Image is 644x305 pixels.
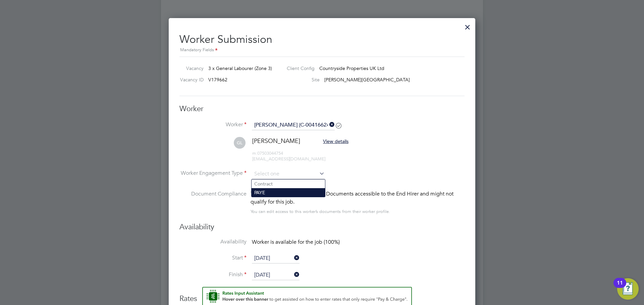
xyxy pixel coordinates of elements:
label: Finish [179,271,247,278]
div: Mandatory Fields [179,47,465,54]
li: PAYE [252,188,325,197]
input: Select one [252,253,300,263]
input: Search for... [252,120,335,130]
span: View details [323,138,348,144]
span: GL [234,137,246,149]
label: Vacancy ID [177,77,204,83]
h3: Worker [179,104,465,114]
span: Countryside Properties UK Ltd [319,65,384,71]
label: Worker Engagement Type [179,170,247,177]
div: 11 [617,283,623,292]
label: Vacancy [177,65,204,71]
label: Worker [179,121,247,128]
span: V179662 [208,77,227,83]
input: Select one [252,169,325,179]
li: Contract [252,179,325,188]
span: [EMAIL_ADDRESS][DOMAIN_NAME] [252,156,325,162]
input: Select one [252,270,300,280]
label: Document Compliance [179,190,247,214]
h3: Availability [179,222,465,232]
span: m: [252,150,257,156]
label: Start [179,254,247,261]
span: 3 x General Labourer (Zone 3) [208,65,272,71]
label: Site [281,77,320,83]
div: You can edit access to this worker’s documents from their worker profile. [251,208,390,216]
h3: Rates [179,287,465,304]
label: Availability [179,238,247,245]
h2: Worker Submission [179,27,465,54]
label: Client Config [281,65,315,71]
span: Worker is available for the job (100%) [252,239,340,245]
span: [PERSON_NAME][GEOGRAPHIC_DATA] [324,77,410,83]
span: [PERSON_NAME] [252,137,300,145]
span: 07503044754 [252,150,283,156]
div: This worker has no Compliance Documents accessible to the End Hirer and might not qualify for thi... [251,190,465,206]
button: Open Resource Center, 11 new notifications [617,278,639,300]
